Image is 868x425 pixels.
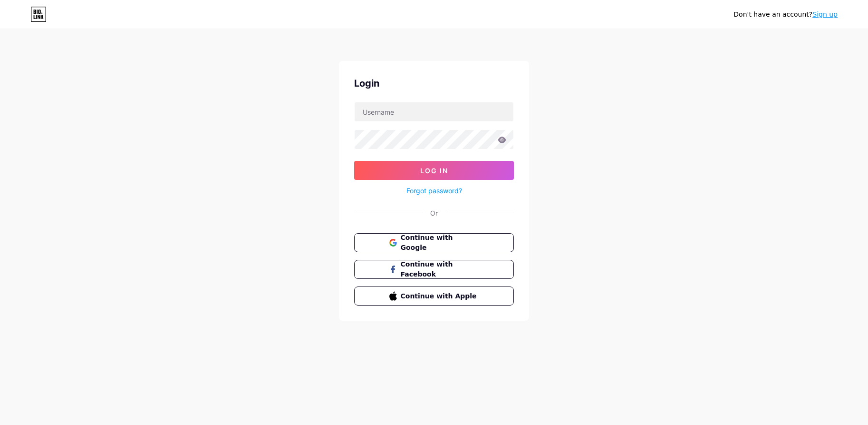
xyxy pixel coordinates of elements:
[430,208,438,218] div: Or
[354,287,514,306] button: Continue with Apple
[354,233,514,252] button: Continue with Google
[406,186,462,196] a: Forgot password?
[733,10,838,20] div: Don't have an account?
[812,10,838,18] a: Sign up
[401,291,479,301] span: Continue with Apple
[401,233,479,253] span: Continue with Google
[355,102,513,121] input: Username
[401,259,479,279] span: Continue with Facebook
[354,76,514,90] div: Login
[354,260,514,279] button: Continue with Facebook
[354,161,514,180] button: Log In
[420,167,448,175] span: Log In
